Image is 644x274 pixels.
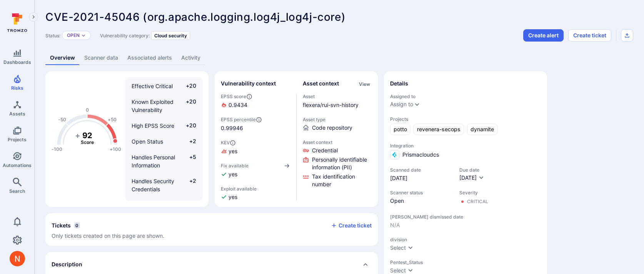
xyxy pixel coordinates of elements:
[182,122,196,130] span: +20
[45,51,80,65] a: Overview
[182,98,196,114] span: +20
[459,167,484,173] span: Due date
[9,188,25,194] span: Search
[390,259,541,265] span: Pentest_Status
[132,122,174,129] span: High EPSS Score
[9,111,25,117] span: Assets
[10,251,25,266] div: Neeren Patki
[45,51,633,65] div: Vulnerability tabs
[303,94,372,99] span: Asset
[523,29,564,42] button: Create alert
[29,12,38,22] button: Expand navigation menu
[357,80,372,88] div: Click to view all asset context details
[67,32,80,38] button: Open
[390,101,413,107] button: Assign to
[100,33,150,38] span: Vulnerability category:
[123,51,177,65] a: Associated alerts
[182,177,196,193] span: +2
[312,147,338,154] span: Click to view evidence
[110,146,121,152] text: +100
[45,213,378,246] div: Collapse
[390,244,414,252] button: Select
[45,213,378,246] section: tickets card
[414,101,420,107] button: Expand dropdown
[229,147,237,155] span: yes
[221,80,276,87] h2: Vulnerability context
[74,222,80,229] span: 0
[459,174,477,181] span: [DATE]
[303,102,359,108] a: flexera/rui-svn-history
[81,33,86,38] button: Expand dropdown
[470,125,494,133] span: dynamite
[221,140,290,146] span: KEV
[312,173,372,188] span: Click to view evidence
[303,80,339,87] h2: Asset context
[402,151,439,159] span: Prismacloudcs
[132,154,175,169] span: Handles Personal Information
[221,163,249,169] span: Fix available
[312,124,352,132] span: Code repository
[390,167,452,173] span: Scanned date
[229,101,247,109] span: 0.9434
[182,82,196,90] span: +20
[312,156,372,171] span: Click to view evidence
[417,125,460,133] span: revenera-secops
[390,94,541,99] span: Assigned to
[52,146,62,152] text: -100
[221,94,290,100] span: EPSS score
[80,51,123,65] a: Scanner data
[568,29,611,42] button: Create ticket
[221,117,290,123] span: EPSS percentile
[390,221,541,229] span: N/A
[86,107,89,113] text: 0
[414,124,464,135] a: revenera-secops
[8,137,27,142] span: Projects
[303,117,372,122] span: Asset type
[75,131,80,140] tspan: +
[390,190,452,195] span: Scanner status
[229,170,237,178] span: yes
[390,116,541,122] span: Projects
[10,251,25,266] img: ACg8ocIprwjrgDQnDsNSk9Ghn5p5-B8DpAKWoJ5Gi9syOE4K59tr4Q=s96-c
[459,174,484,182] button: [DATE]
[221,124,290,132] span: 0.99946
[182,137,196,145] span: +2
[459,167,484,182] div: Due date field
[58,117,66,123] text: -50
[52,232,164,239] span: Only tickets created on this page are shown.
[132,138,163,145] span: Open Status
[11,85,23,91] span: Risks
[390,197,452,205] span: Open
[132,99,174,113] span: Known Exploited Vulnerability
[394,125,407,133] span: potto
[390,174,452,182] span: [DATE]
[108,117,117,123] text: +50
[390,244,406,252] div: Select
[3,59,31,65] span: Dashboards
[151,31,190,40] div: Cloud security
[467,124,497,135] a: dynamite
[229,193,237,201] span: yes
[132,83,173,89] span: Effective Critical
[81,139,94,145] text: Score
[52,261,82,268] h2: Description
[390,80,408,87] h2: Details
[221,186,257,192] span: Exploit available
[82,131,92,140] tspan: 92
[132,178,174,192] span: Handles Security Credentials
[72,131,103,145] g: The vulnerability score is based on the parameters defined in the settings
[390,214,541,220] span: [PERSON_NAME] dismissed date
[177,51,205,65] a: Activity
[303,139,372,145] span: Asset context
[45,10,345,23] span: CVE-2021-45046 (org.apache.logging.log4j_log4j-core)
[467,199,488,205] div: Critical
[390,124,410,135] a: potto
[3,162,32,168] span: Automations
[31,14,36,20] i: Expand navigation menu
[621,29,633,42] div: Export as CSV
[45,33,60,38] span: Status:
[357,81,372,87] button: View
[182,153,196,169] span: +5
